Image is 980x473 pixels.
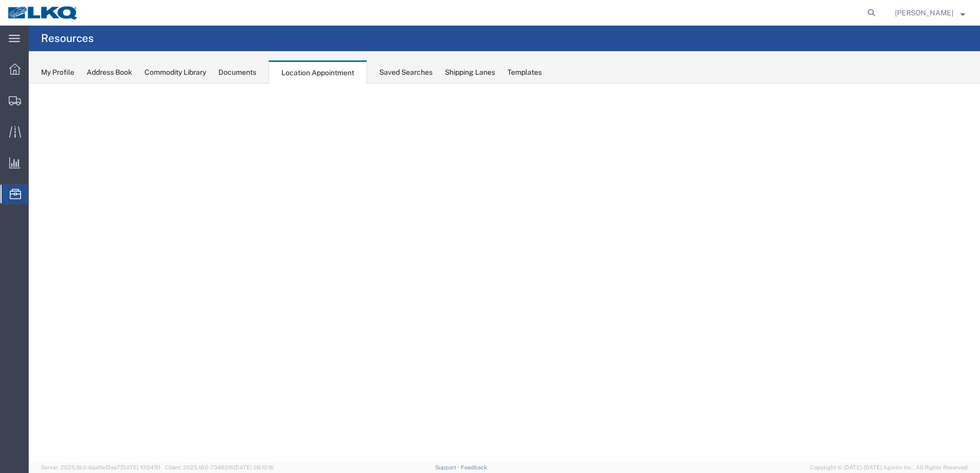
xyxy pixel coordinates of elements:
a: Support [435,464,461,470]
h4: Resources [41,26,94,51]
div: Shipping Lanes [445,67,495,78]
div: Templates [507,67,542,78]
div: My Profile [41,67,74,78]
iframe: FS Legacy Container [29,83,980,462]
img: logo [7,5,79,20]
div: Address Book [87,67,132,78]
span: Copyright © [DATE]-[DATE] Agistix Inc., All Rights Reserved [810,463,968,472]
button: [PERSON_NAME] [894,7,966,19]
a: Feedback [461,464,487,470]
span: [DATE] 08:10:16 [234,464,274,470]
div: Saved Searches [379,67,433,78]
div: Commodity Library [145,67,206,78]
span: Client: 2025.18.0-7346316 [165,464,274,470]
span: Adrienne Brown [895,7,953,18]
span: Server: 2025.18.0-daa1fe12ee7 [41,464,160,470]
span: [DATE] 10:04:51 [120,464,160,470]
div: Location Appointment [269,60,367,84]
div: Documents [218,67,256,78]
